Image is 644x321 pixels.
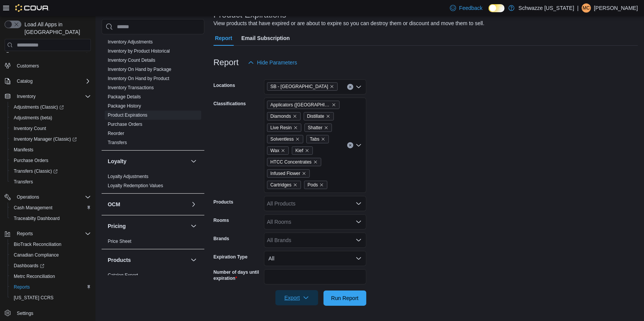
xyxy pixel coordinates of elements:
[14,241,61,247] span: BioTrack Reconciliation
[270,124,292,132] span: Live Resin
[11,156,52,165] a: Purchase Orders
[214,269,261,281] label: Number of days until expiration
[275,290,318,305] button: Export
[11,167,61,176] a: Transfers (Classic)
[108,140,127,146] span: Transfers
[356,237,362,243] button: Open list of options
[14,215,60,221] span: Traceabilty Dashboard
[214,254,248,260] label: Expiration Type
[11,177,91,186] span: Transfers
[14,147,33,153] span: Manifests
[102,271,204,292] div: Products
[11,167,91,176] span: Transfers (Classic)
[307,181,318,189] span: Pods
[14,273,55,279] span: Metrc Reconciliation
[518,3,574,13] p: Schwazze [US_STATE]
[293,114,297,119] button: Remove Diamonds from selection in this group
[241,30,290,46] span: Email Subscription
[14,92,91,101] span: Inventory
[11,103,91,112] span: Adjustments (Classic)
[108,157,188,165] button: Loyalty
[326,114,330,119] button: Remove Distillate from selection in this group
[267,124,301,132] span: Live Resin
[313,160,318,164] button: Remove HTCC Concentrates from selection in this group
[108,48,170,54] a: Inventory by Product Historical
[108,140,127,145] a: Transfers
[14,136,77,142] span: Inventory Manager (Classic)
[356,142,362,148] button: Open list of options
[108,173,149,180] span: Loyalty Adjustments
[108,48,170,54] span: Inventory by Product Historical
[310,135,319,143] span: Tabs
[280,290,314,305] span: Export
[14,263,44,269] span: Dashboards
[331,294,359,302] span: Run Report
[14,77,36,86] button: Catalog
[108,273,138,278] a: Catalog Export
[267,112,301,120] span: Diamonds
[14,92,39,101] button: Inventory
[347,84,353,90] button: Clear input
[108,58,155,63] a: Inventory Count Details
[214,58,239,67] h3: Report
[324,125,328,130] button: Remove Shatter from selection in this group
[347,142,353,148] button: Clear input
[108,121,142,127] span: Purchase Orders
[108,183,163,189] span: Loyalty Redemption Values
[102,172,204,193] div: Loyalty
[8,112,94,123] button: Adjustments (beta)
[108,85,154,90] a: Inventory Transactions
[583,3,590,13] span: MC
[270,147,280,154] span: Wax
[11,240,65,249] a: BioTrack Reconciliation
[14,179,33,185] span: Transfers
[2,228,94,239] button: Reports
[11,113,91,122] span: Adjustments (beta)
[108,272,138,278] span: Catalog Export
[11,113,55,122] a: Adjustments (beta)
[11,261,47,270] a: Dashboards
[11,124,91,133] span: Inventory Count
[108,94,141,100] a: Package Details
[108,131,124,136] a: Reorder
[108,66,172,72] span: Inventory On Hand by Package
[14,295,53,301] span: [US_STATE] CCRS
[324,291,366,306] button: Run Report
[447,0,485,16] a: Feedback
[14,125,46,132] span: Inventory Count
[270,112,291,120] span: Diamonds
[582,3,591,13] div: Michael Cornelius
[11,203,55,212] a: Cash Management
[215,30,232,46] span: Report
[108,76,169,81] a: Inventory On Hand by Product
[267,135,303,143] span: Solventless
[11,177,36,186] a: Transfers
[11,124,49,133] a: Inventory Count
[295,137,300,141] button: Remove Solventless from selection in this group
[11,240,91,249] span: BioTrack Reconciliation
[11,293,57,302] a: [US_STATE] CCRS
[302,171,306,176] button: Remove Infused Flower from selection in this group
[108,201,188,208] button: OCM
[15,4,49,12] img: Cova
[108,222,188,230] button: Pricing
[489,4,505,12] input: Dark Mode
[108,103,141,109] a: Package History
[295,147,303,154] span: Kief
[108,94,141,100] span: Package Details
[108,39,153,45] span: Inventory Adjustments
[14,77,91,86] span: Catalog
[108,201,120,208] h3: OCM
[11,103,67,112] a: Adjustments (Classic)
[108,85,154,91] span: Inventory Transactions
[14,168,58,174] span: Transfers (Classic)
[14,104,64,110] span: Adjustments (Classic)
[332,103,336,107] button: Remove Applicators (Syringe) from selection in this group
[11,250,91,260] span: Canadian Compliance
[8,271,94,282] button: Metrc Reconciliation
[267,146,289,155] span: Wax
[214,82,235,88] label: Locations
[8,177,94,187] button: Transfers
[14,193,91,202] span: Operations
